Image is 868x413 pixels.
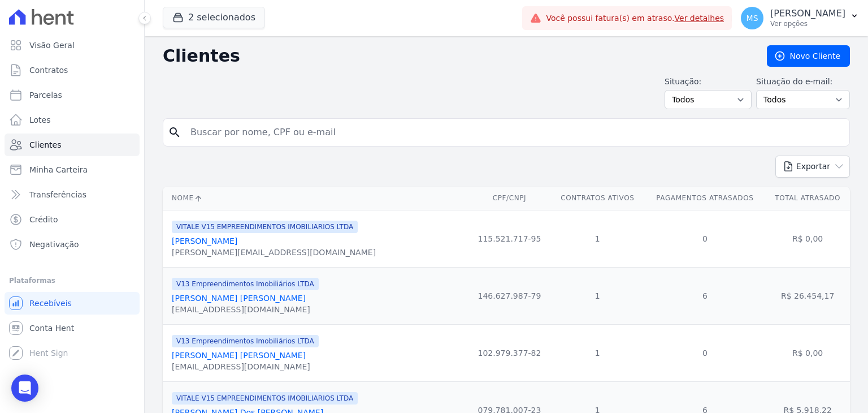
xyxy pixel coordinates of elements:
[172,278,319,290] span: V13 Empreendimentos Imobiliários LTDA
[770,19,845,28] p: Ver opções
[172,247,376,258] div: [PERSON_NAME][EMAIL_ADDRESS][DOMAIN_NAME]
[765,210,850,267] td: R$ 0,00
[172,236,237,246] a: [PERSON_NAME]
[5,208,140,231] a: Crédito
[765,187,850,210] th: Total Atrasado
[163,46,749,66] h2: Clientes
[5,183,140,206] a: Transferências
[29,89,62,101] span: Parcelas
[644,187,765,210] th: Pagamentos Atrasados
[29,298,72,309] span: Recebíveis
[550,324,644,381] td: 1
[172,304,319,315] div: [EMAIL_ADDRESS][DOMAIN_NAME]
[767,45,850,67] a: Novo Cliente
[29,40,75,51] span: Visão Geral
[5,292,140,315] a: Recebíveis
[468,187,550,210] th: CPF/CNPJ
[550,187,644,210] th: Contratos Ativos
[172,361,319,372] div: [EMAIL_ADDRESS][DOMAIN_NAME]
[747,14,758,22] span: MS
[644,210,765,267] td: 0
[29,214,58,225] span: Crédito
[29,114,51,126] span: Lotes
[5,34,140,57] a: Visão Geral
[644,267,765,324] td: 6
[775,156,850,178] button: Exportar
[29,239,79,250] span: Negativação
[168,126,181,139] i: search
[5,233,140,256] a: Negativação
[665,76,752,88] label: Situação:
[29,322,74,334] span: Conta Hent
[163,187,468,210] th: Nome
[11,375,38,402] div: Open Intercom Messenger
[184,121,845,144] input: Buscar por nome, CPF ou e-mail
[5,317,140,339] a: Conta Hent
[765,324,850,381] td: R$ 0,00
[675,14,724,23] a: Ver detalhes
[172,294,306,303] a: [PERSON_NAME] [PERSON_NAME]
[5,109,140,131] a: Lotes
[29,139,61,150] span: Clientes
[765,267,850,324] td: R$ 26.454,17
[172,392,358,405] span: VITALE V15 EMPREENDIMENTOS IMOBILIARIOS LTDA
[9,274,135,287] div: Plataformas
[550,210,644,267] td: 1
[172,351,306,360] a: [PERSON_NAME] [PERSON_NAME]
[29,189,86,200] span: Transferências
[5,84,140,106] a: Parcelas
[732,2,868,34] button: MS [PERSON_NAME] Ver opções
[468,324,550,381] td: 102.979.377-82
[644,324,765,381] td: 0
[770,8,845,19] p: [PERSON_NAME]
[29,64,68,76] span: Contratos
[172,335,319,347] span: V13 Empreendimentos Imobiliários LTDA
[468,210,550,267] td: 115.521.717-95
[5,134,140,156] a: Clientes
[550,267,644,324] td: 1
[5,59,140,81] a: Contratos
[172,221,358,233] span: VITALE V15 EMPREENDIMENTOS IMOBILIARIOS LTDA
[756,76,850,88] label: Situação do e-mail:
[468,267,550,324] td: 146.627.987-79
[5,158,140,181] a: Minha Carteira
[29,164,88,175] span: Minha Carteira
[163,7,265,28] button: 2 selecionados
[546,12,724,24] span: Você possui fatura(s) em atraso.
